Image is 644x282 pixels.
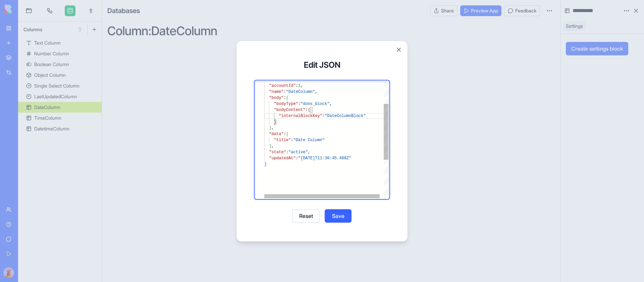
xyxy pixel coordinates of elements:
button: Close [395,46,402,53]
span: : [296,83,298,88]
span: "title" [274,138,291,143]
span: : [286,150,288,155]
span: "bodyType" [274,102,298,106]
h3: Edit JSON [255,60,389,70]
span: "data" [269,132,283,136]
span: : [284,90,286,94]
span: "active" [288,150,308,155]
button: Reset [292,209,319,223]
span: "name" [269,90,283,94]
span: , [272,126,274,130]
span: "updatedAt" [269,156,296,161]
span: "bodyContent" [274,108,306,112]
span: "Date Column" [293,138,325,143]
span: : [291,138,293,143]
span: } [264,162,267,167]
span: : [284,132,286,136]
button: Save [325,209,352,223]
span: , [272,144,274,149]
span: 1 [298,83,301,88]
span: , [315,90,317,94]
span: : [298,102,301,106]
span: "accountId" [269,83,296,88]
span: } [269,144,271,149]
span: { [286,96,288,100]
span: { [286,132,288,136]
span: "state" [269,150,286,155]
span: , [308,150,310,155]
span: : [322,114,325,118]
span: "DateColumnBlock" [325,114,366,118]
span: "body" [269,96,283,100]
span: , [301,83,303,88]
span: : [296,156,298,161]
span: "DateColumn" [286,90,315,94]
span: , [329,102,332,106]
span: } [274,120,276,124]
span: : [305,108,308,112]
span: "[DATE]T11:30:45.488Z" [298,156,351,161]
span: : [284,96,286,100]
span: "dons_block" [301,102,329,106]
span: } [269,126,271,130]
span: "internalBlockKey" [279,114,322,118]
span: { [308,108,310,112]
